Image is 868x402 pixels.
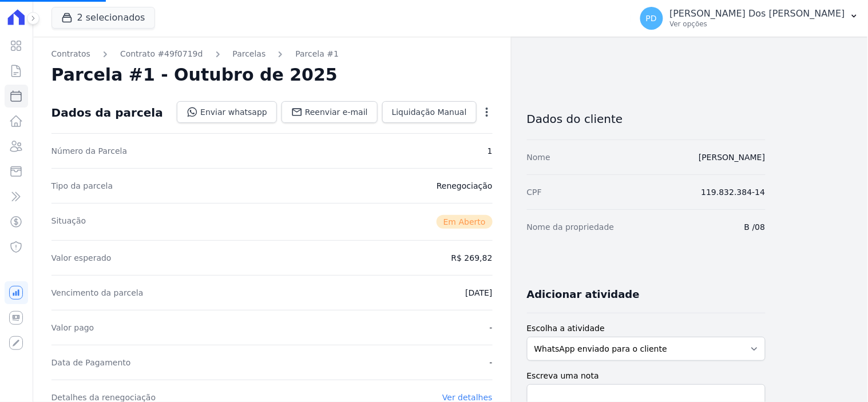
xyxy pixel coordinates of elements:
[670,8,845,19] p: [PERSON_NAME] Dos [PERSON_NAME]
[51,65,338,85] h2: Parcela #1 - Outubro de 2025
[527,112,766,126] h3: Dados do cliente
[51,252,112,264] dt: Valor esperado
[670,19,845,29] p: Ver opções
[282,101,378,123] a: Reenviar e-mail
[233,48,266,60] a: Parcelas
[177,101,277,123] a: Enviar whatsapp
[382,101,477,123] a: Liquidação Manual
[51,357,131,368] dt: Data de Pagamento
[631,2,868,34] button: PD [PERSON_NAME] Dos [PERSON_NAME] Ver opções
[51,215,86,229] dt: Situação
[701,186,766,198] dd: 119.832.384-14
[699,153,765,162] a: [PERSON_NAME]
[527,323,766,335] label: Escolha a atividade
[51,7,155,29] button: 2 selecionados
[51,145,128,157] dt: Número da Parcela
[527,186,542,198] dt: CPF
[295,48,339,60] a: Parcela #1
[51,180,113,192] dt: Tipo da parcela
[744,221,766,233] dd: B /08
[527,221,615,233] dt: Nome da propriedade
[51,48,493,60] nav: Breadcrumb
[490,357,493,368] dd: -
[51,48,90,60] a: Contratos
[487,145,493,157] dd: 1
[437,180,493,192] dd: Renegociação
[51,287,144,298] dt: Vencimento da parcela
[527,370,766,382] label: Escreva uma nota
[465,287,492,298] dd: [DATE]
[437,215,493,229] span: Em Aberto
[120,48,203,60] a: Contrato #49f0719d
[490,322,493,333] dd: -
[527,152,550,163] dt: Nome
[51,106,163,120] div: Dados da parcela
[527,288,640,301] h3: Adicionar atividade
[51,322,94,333] dt: Valor pago
[305,106,368,118] span: Reenviar e-mail
[392,106,467,118] span: Liquidação Manual
[646,14,657,22] span: PD
[451,252,493,264] dd: R$ 269,82
[442,393,493,402] a: Ver detalhes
